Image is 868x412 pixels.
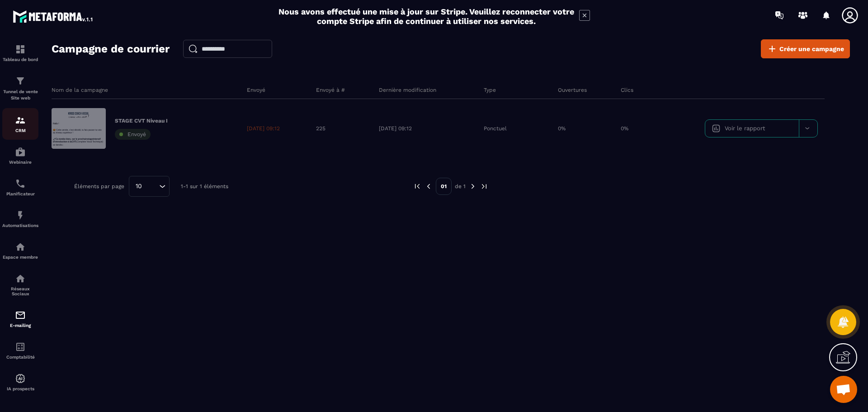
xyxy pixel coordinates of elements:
[13,8,94,24] img: logo
[2,37,38,69] a: formationformationTableau de bord
[15,76,26,86] img: formation
[425,182,433,190] img: prev
[779,44,844,53] span: Créer une campagne
[484,86,496,94] p: Type
[2,303,38,335] a: emailemailE-mailing
[15,273,26,284] img: social-network
[469,182,477,190] img: next
[52,86,108,94] p: Nom de la campagne
[2,171,38,203] a: schedulerschedulerPlanificateur
[5,99,14,106] span: 🎤
[247,86,265,94] p: Envoyé
[316,125,325,132] p: 225
[5,109,172,126] span: (Complete Vocal Technique) se tiendra :
[15,115,26,126] img: formation
[413,182,421,190] img: prev
[74,183,124,189] p: Éléments par page
[247,125,280,132] p: [DATE] 09:12
[436,178,452,195] p: 01
[67,109,81,116] span: CVT
[830,376,857,403] div: Ouvrir le chat
[2,323,38,328] p: E-mailing
[379,86,436,94] p: Dernière modification
[2,160,38,165] p: Webinaire
[15,242,26,252] img: automations
[115,117,168,124] p: STAGE CVT Niveau I
[2,140,38,171] a: automationsautomationsWebinaire
[2,235,38,266] a: automationsautomationsEspace membre
[127,131,146,137] span: Envoyé
[2,191,38,196] p: Planificateur
[2,108,38,140] a: formationformationCRM
[15,341,26,352] img: accountant
[621,125,628,132] p: 0%
[15,310,26,321] img: email
[2,128,38,133] p: CRM
[2,286,38,296] p: Réseaux Sociaux
[480,182,488,190] img: next
[5,47,176,57] p: Hello !
[5,68,167,86] span: 🤩 Cette année, c'est décidé, tu fais passer ta voix au niveau supérieur !
[132,181,145,191] span: 10
[379,125,412,132] p: [DATE] 09:12
[181,183,228,189] p: 1-1 sur 1 éléments
[2,266,38,303] a: social-networksocial-networkRéseaux Sociaux
[621,86,633,94] p: Clics
[2,57,38,62] p: Tableau de bord
[129,176,170,197] div: Search for option
[761,39,850,58] a: Créer une campagne
[316,86,345,94] p: Envoyé à #
[2,255,38,260] p: Espace membre
[15,147,26,157] img: automations
[15,178,26,189] img: scheduler
[14,99,119,106] span: Ca tombe bien, car le prochain
[119,99,138,106] span: stage
[2,335,38,366] a: accountantaccountantComptabilité
[2,355,38,360] p: Comptabilité
[558,125,566,132] p: 0%
[484,125,507,132] p: Ponctuel
[2,386,38,391] p: IA prospects
[705,120,799,137] a: Voir le rapport
[725,125,765,132] span: Voir le rapport
[455,183,466,190] p: de 1
[15,210,26,221] img: automations
[2,69,38,108] a: formationformationTunnel de vente Site web
[2,203,38,235] a: automationsautomationsAutomatisations
[145,181,157,191] input: Search for option
[5,99,164,116] span: intensif d'introduction à la
[52,40,170,58] h2: Campagne de courrier
[558,86,587,94] p: Ouvertures
[278,7,575,26] h2: Nous avons effectué une mise à jour sur Stripe. Veuillez reconnecter votre compte Stripe afin de ...
[15,373,26,384] img: automations
[15,44,26,55] img: formation
[2,89,38,101] p: Tunnel de vente Site web
[2,223,38,228] p: Automatisations
[712,124,720,133] img: icon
